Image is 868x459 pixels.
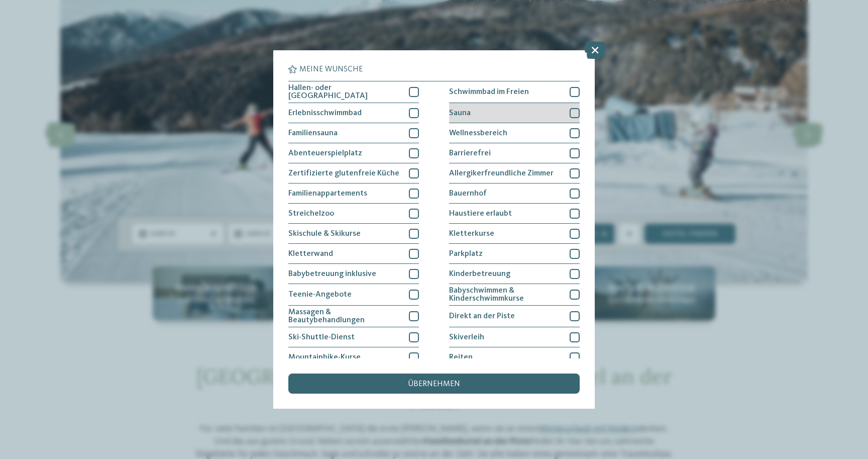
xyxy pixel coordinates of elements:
span: Parkplatz [449,250,483,258]
span: Teenie-Angebote [288,291,352,299]
span: Wellnessbereich [449,129,507,137]
span: Mountainbike-Kurse [288,353,361,361]
span: Massagen & Beautybehandlungen [288,308,401,324]
span: Ski-Shuttle-Dienst [288,333,355,341]
span: Direkt an der Piste [449,312,515,320]
span: Kletterwand [288,250,333,258]
span: Zertifizierte glutenfreie Küche [288,169,399,177]
span: Babybetreuung inklusive [288,270,376,278]
span: Barrierefrei [449,149,491,157]
span: Schwimmbad im Freien [449,88,529,96]
span: Babyschwimmen & Kinderschwimmkurse [449,287,562,303]
span: Skiverleih [449,333,484,341]
span: übernehmen [408,380,460,388]
span: Erlebnisschwimmbad [288,109,362,117]
span: Kinderbetreuung [449,270,510,278]
span: Streichelzoo [288,210,334,218]
span: Familiensauna [288,129,338,137]
span: Hallen- oder [GEOGRAPHIC_DATA] [288,84,401,100]
span: Reiten [449,353,473,361]
span: Bauernhof [449,190,487,198]
span: Sauna [449,109,471,117]
span: Haustiere erlaubt [449,210,512,218]
span: Meine Wünsche [299,65,363,73]
span: Skischule & Skikurse [288,230,361,238]
span: Familienappartements [288,190,367,198]
span: Kletterkurse [449,230,494,238]
span: Allergikerfreundliche Zimmer [449,169,554,177]
span: Abenteuerspielplatz [288,149,362,157]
